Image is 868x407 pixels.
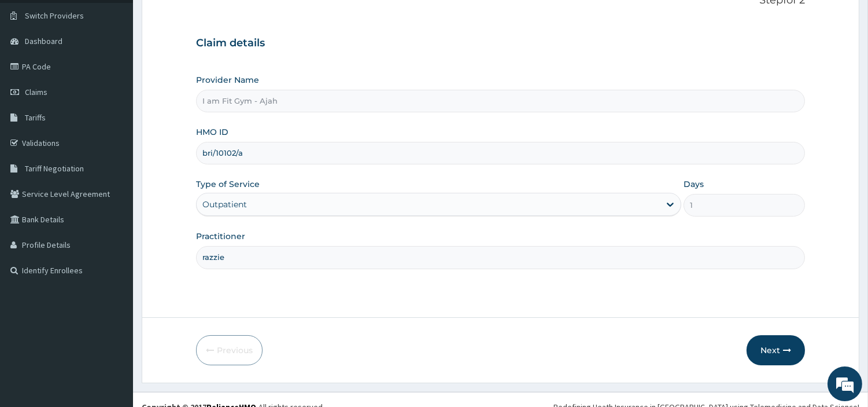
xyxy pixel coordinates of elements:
[196,230,245,242] label: Practitioner
[747,335,805,365] button: Next
[25,36,62,46] span: Dashboard
[60,65,194,80] div: Chat with us now
[196,126,228,138] label: HMO ID
[21,58,47,87] img: d_794563401_company_1708531726252_794563401
[196,37,805,50] h3: Claim details
[196,246,805,269] input: Enter Name
[25,163,84,174] span: Tariff Negotiation
[190,6,217,34] div: Minimize live chat window
[196,178,260,190] label: Type of Service
[25,87,47,97] span: Claims
[684,178,704,190] label: Days
[196,335,263,365] button: Previous
[25,112,46,123] span: Tariffs
[25,10,84,21] span: Switch Providers
[196,142,805,164] input: Enter HMO ID
[196,74,259,86] label: Provider Name
[6,278,220,319] textarea: Type your message and hit 'Enter'
[67,127,160,244] span: We're online!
